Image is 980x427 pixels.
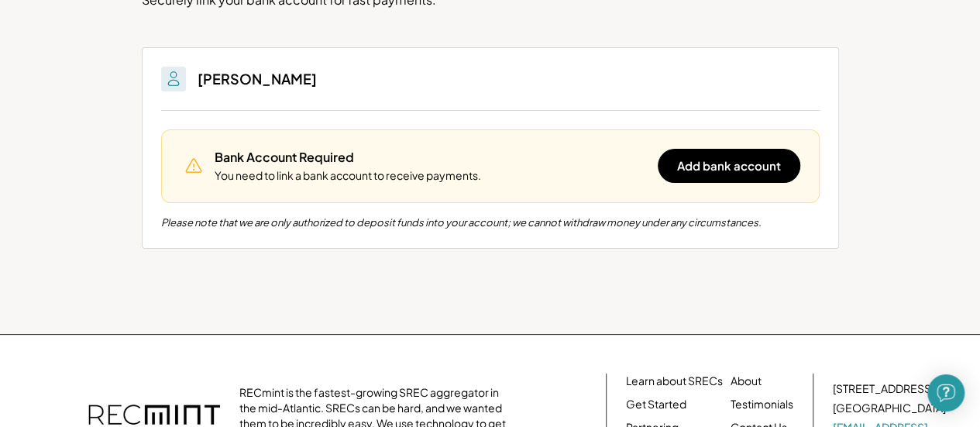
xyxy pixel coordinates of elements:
img: People.svg [164,70,183,88]
div: [GEOGRAPHIC_DATA] [833,401,946,416]
div: [STREET_ADDRESS] [833,381,934,397]
a: Testimonials [731,397,793,412]
h3: [PERSON_NAME] [198,70,317,88]
div: Open Intercom Messenger [927,374,965,412]
button: Add bank account [658,149,800,183]
a: Get Started [626,397,686,412]
div: Please note that we are only authorized to deposit funds into your account; we cannot withdraw mo... [161,215,762,229]
a: Learn about SRECs [626,374,723,389]
div: You need to link a bank account to receive payments. [215,168,481,184]
a: About [731,374,762,389]
div: Bank Account Required [215,149,354,166]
